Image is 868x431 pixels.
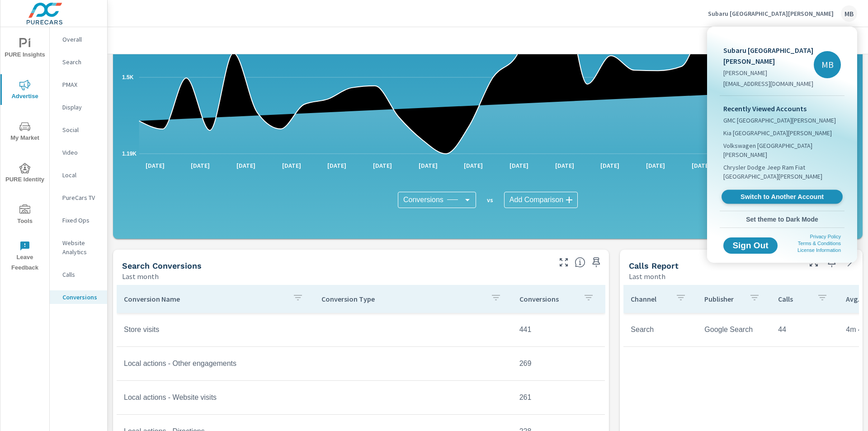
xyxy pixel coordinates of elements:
span: Chrysler Dodge Jeep Ram Fiat [GEOGRAPHIC_DATA][PERSON_NAME] [723,163,841,181]
button: Set theme to Dark Mode [720,211,844,227]
a: Terms & Conditions [798,241,841,246]
div: MB [814,51,841,78]
p: [PERSON_NAME] [723,68,814,77]
p: [EMAIL_ADDRESS][DOMAIN_NAME] [723,79,814,88]
span: Switch to Another Account [726,193,837,201]
span: Set theme to Dark Mode [723,215,841,223]
p: Recently Viewed Accounts [723,103,841,114]
a: License Information [797,247,841,253]
a: Switch to Another Account [722,190,843,204]
button: Sign Out [723,237,778,254]
span: GMC [GEOGRAPHIC_DATA][PERSON_NAME] [723,116,836,125]
p: Subaru [GEOGRAPHIC_DATA][PERSON_NAME] [723,45,814,66]
span: Sign Out [731,242,770,250]
span: Kia [GEOGRAPHIC_DATA][PERSON_NAME] [723,128,832,137]
a: Privacy Policy [810,234,841,239]
span: Volkswagen [GEOGRAPHIC_DATA][PERSON_NAME] [723,141,841,159]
